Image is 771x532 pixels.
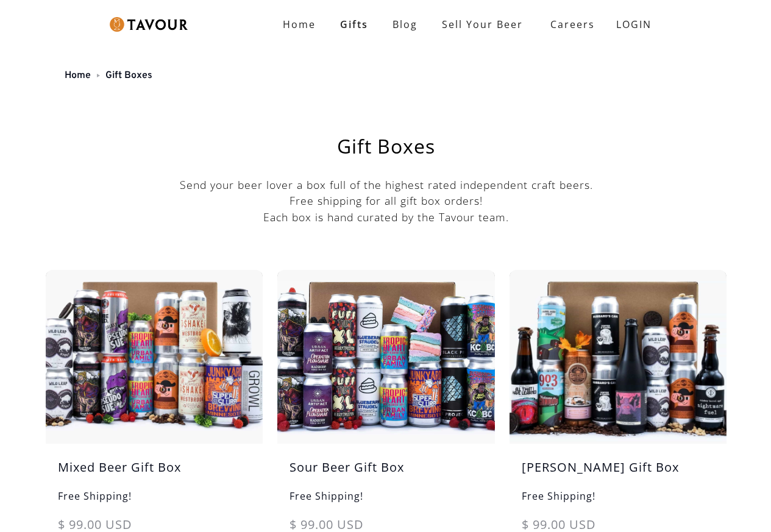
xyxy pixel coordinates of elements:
[271,12,328,37] a: Home
[46,458,263,489] h5: Mixed Beer Gift Box
[550,12,595,37] strong: Careers
[76,137,696,156] h1: Gift Boxes
[380,12,430,37] a: Blog
[105,69,152,82] a: Gift Boxes
[46,489,263,516] h6: Free Shipping!
[510,458,727,489] h5: [PERSON_NAME] Gift Box
[510,489,727,516] h6: Free Shipping!
[283,18,316,31] strong: Home
[535,7,604,41] a: Careers
[604,12,664,37] a: LOGIN
[277,489,494,516] h6: Free Shipping!
[46,177,727,225] p: Send your beer lover a box full of the highest rated independent craft beers. Free shipping for a...
[65,69,91,82] a: Home
[277,458,494,489] h5: Sour Beer Gift Box
[430,12,535,37] a: Sell Your Beer
[328,12,380,37] a: Gifts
